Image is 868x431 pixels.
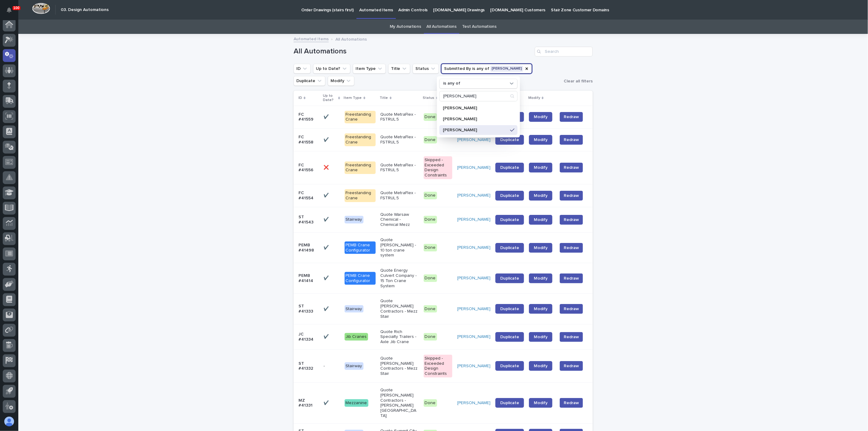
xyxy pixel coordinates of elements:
[457,306,490,312] a: [PERSON_NAME]
[560,112,583,122] button: Redraw
[294,76,325,86] button: Duplicate
[413,64,439,74] button: Status
[457,165,490,170] a: [PERSON_NAME]
[560,243,583,253] button: Redraw
[462,20,497,34] a: Test Automations
[294,35,329,42] a: Automated Items
[298,95,302,101] p: ID
[564,137,579,143] span: Redraw
[534,218,548,222] span: Modify
[381,388,419,418] p: Quote [PERSON_NAME] Contractors - [PERSON_NAME][GEOGRAPHIC_DATA]
[564,306,579,312] span: Redraw
[500,194,519,198] span: Duplicate
[495,191,524,201] a: Duplicate
[298,163,319,173] p: FC #41556
[345,399,368,407] div: Mezzanine
[534,401,548,405] span: Modify
[528,95,540,101] p: Modify
[294,263,593,294] tr: PEMB #41414✔️✔️ PEMB Crane ConfiguratorQuote Energy Culvert Company - 15 Ton Crane SystemDone[PER...
[495,215,524,225] a: Duplicate
[443,106,508,110] p: [PERSON_NAME]
[294,129,593,151] tr: FC #41558✔️✔️ Freestanding CraneQuote MetraFlex - FSTRUL.5Done[PERSON_NAME] DuplicateModifyRedraw
[298,273,319,284] p: PEMB #41414
[294,151,593,184] tr: FC #41556❌❌ Freestanding CraneQuote MetraFlex - FSTRUL.5Skipped - Exceeded Design Constraints[PER...
[529,163,552,172] a: Modify
[298,361,319,371] p: ST #41332
[294,324,593,350] tr: JC #41334✔️✔️ Jib CranesQuote Rich Specialty Trailers - Axle Jib CraneDone[PERSON_NAME] Duplicate...
[324,274,330,281] p: ✔️
[564,217,579,223] span: Redraw
[324,113,330,120] p: ✔️
[564,165,579,171] span: Redraw
[324,244,330,250] p: ✔️
[345,305,363,313] div: Stairway
[529,135,552,145] a: Modify
[564,114,579,120] span: Redraw
[500,276,519,281] span: Duplicate
[294,232,593,263] tr: PEMB #41498✔️✔️ PEMB Crane ConfiguratorQuote [PERSON_NAME] - 10 ton crane systemDone[PERSON_NAME]...
[323,92,337,104] p: Up to Date?
[500,138,519,142] span: Duplicate
[500,246,519,250] span: Duplicate
[560,361,583,371] button: Redraw
[495,243,524,253] a: Duplicate
[381,163,419,173] p: Quote MetraFlex - FSTRUL.5
[457,193,490,198] a: [PERSON_NAME]
[424,113,437,121] div: Done
[61,7,109,13] h2: 03. Design Automations
[298,215,319,225] p: ST #41543
[495,135,524,145] a: Duplicate
[457,137,490,143] a: [PERSON_NAME]
[529,304,552,314] a: Modify
[324,164,330,170] p: ❌
[535,47,593,56] div: Search
[381,237,419,258] p: Quote [PERSON_NAME] - 10 ton crane system
[380,95,388,101] p: Title
[345,111,376,124] div: Freestanding Crane
[424,274,437,282] div: Done
[457,364,490,369] a: [PERSON_NAME]
[324,362,326,369] p: -
[529,332,552,342] a: Modify
[495,163,524,172] a: Duplicate
[344,95,362,101] p: Item Type
[564,245,579,251] span: Redraw
[529,191,552,201] a: Modify
[427,20,457,34] a: All Automations
[313,64,350,74] button: Up to Date?
[534,246,548,250] span: Modify
[381,329,419,345] p: Quote Rich Specialty Trailers - Axle Jib Crane
[381,268,419,288] p: Quote Energy Culvert Company - 15 Ton Crane System
[345,272,376,285] div: PEMB Crane Configurator
[534,194,548,198] span: Modify
[298,243,319,253] p: PEMB #41498
[294,47,532,56] h1: All Automations
[298,112,319,122] p: FC #41559
[500,165,519,170] span: Duplicate
[564,334,579,340] span: Redraw
[390,20,421,34] a: My Automations
[424,216,437,223] div: Done
[32,3,50,14] img: Workspace Logo
[439,91,518,101] div: Search
[495,398,524,408] a: Duplicate
[441,64,532,74] button: Submitted By
[534,364,548,368] span: Modify
[457,400,490,406] a: [PERSON_NAME]
[534,276,548,281] span: Modify
[423,95,435,101] p: Status
[500,401,519,405] span: Duplicate
[381,135,419,145] p: Quote MetraFlex - FSTRUL.5
[424,156,452,179] div: Skipped - Exceeded Design Constraints
[529,273,552,283] a: Modify
[3,415,16,428] button: users-avatar
[424,244,437,252] div: Done
[345,333,368,341] div: Jib Cranes
[328,76,354,86] button: Modify
[294,106,593,129] tr: FC #41559✔️✔️ Freestanding CraneQuote MetraFlex - FSTRUL.5Done[PERSON_NAME] DuplicateModifyRedraw
[560,273,583,283] button: Redraw
[294,64,311,74] button: ID
[298,398,319,408] p: MZ #41331
[294,294,593,324] tr: ST #41333✔️✔️ StairwayQuote [PERSON_NAME] Contractors - Mezz StairDone[PERSON_NAME] DuplicateModi...
[560,135,583,145] button: Redraw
